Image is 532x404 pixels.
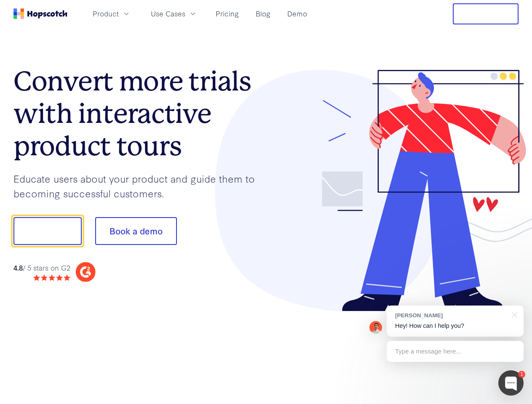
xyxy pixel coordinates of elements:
p: Hey! How can I help you? [395,322,515,330]
button: Book a demo [95,217,177,245]
img: Mark Spera [369,321,382,334]
div: 1 [518,371,525,378]
a: Blog [252,7,274,21]
div: [PERSON_NAME] [395,311,507,319]
p: Educate users about your product and guide them to becoming successful customers. [13,171,266,200]
button: Use Cases [146,7,202,21]
button: Product [88,7,136,21]
a: Home [13,8,67,19]
a: Demo [284,7,310,21]
strong: 4.8 [13,263,23,272]
button: Free Trial [453,3,519,24]
a: Pricing [212,7,242,21]
span: Product [93,8,119,19]
div: Type a message here... [387,341,524,362]
div: / 5 stars on G2 [13,263,70,273]
button: Show me! [13,217,82,245]
h1: Convert more trials with interactive product tours [13,65,266,162]
span: Use Cases [151,8,185,19]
